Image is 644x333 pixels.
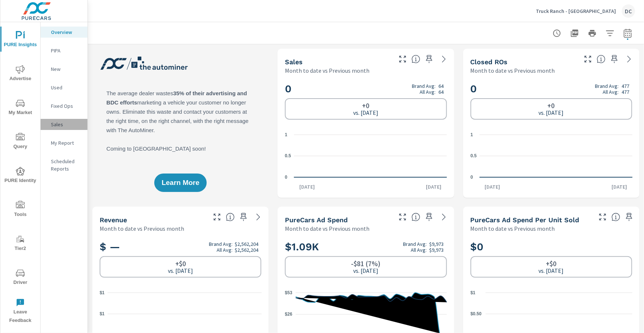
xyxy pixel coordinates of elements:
text: 0 [285,175,287,180]
text: $26 [285,312,292,317]
p: $9,973 [430,247,444,253]
span: My Market [3,99,38,117]
span: Total sales revenue over the selected date range. [Source: This data is sourced from the dealer’s... [226,213,235,222]
p: Month to date vs Previous month [471,224,555,233]
span: Advertise [3,65,38,83]
span: Average cost of advertising per each vehicle sold at the dealer over the selected date range. The... [612,213,620,222]
text: $0.50 [471,312,482,317]
p: vs. [DATE] [168,267,193,274]
p: All Avg: [217,247,233,253]
p: Brand Avg: [595,83,619,89]
h6: +0 [548,102,555,109]
a: See more details in report [438,53,450,65]
h2: $ — [100,240,261,253]
button: Print Report [585,26,600,41]
h6: +0 [362,102,369,109]
text: $1 [100,290,105,295]
p: vs. [DATE] [539,267,564,274]
p: Used [51,84,82,91]
a: See more details in report [438,211,450,223]
div: PIPA [41,45,87,56]
p: Brand Avg: [403,241,427,247]
p: 64 [439,89,444,95]
p: 477 [621,89,629,95]
p: 477 [621,83,629,89]
p: Month to date vs Previous month [285,224,369,233]
div: Used [41,82,87,93]
p: [DATE] [294,183,320,190]
span: Query [3,133,38,151]
a: See more details in report [623,53,635,65]
p: [DATE] [479,183,505,190]
p: vs. [DATE] [353,109,378,116]
p: Sales [51,121,82,128]
h6: +$0 [175,260,186,267]
span: Number of vehicles sold by the dealership over the selected date range. [Source: This data is sou... [411,55,420,63]
p: vs. [DATE] [353,267,378,274]
span: Total cost of media for all PureCars channels for the selected dealership group over the selected... [411,213,420,222]
div: DC [622,4,635,18]
text: $1 [471,290,476,295]
span: Save this to your personalized report [609,53,620,65]
button: Make Fullscreen [597,211,609,223]
p: Brand Avg: [209,241,233,247]
span: Learn More [162,179,199,186]
span: PURE Insights [3,31,38,49]
p: PIPA [51,47,82,54]
div: nav menu [0,22,40,328]
p: $9,973 [430,241,444,247]
text: $1 [100,312,105,317]
div: New [41,63,87,75]
h5: Sales [285,58,303,66]
div: My Report [41,137,87,148]
h5: Revenue [100,216,127,224]
span: Tier2 [3,235,38,253]
p: All Avg: [603,89,619,95]
text: 0.5 [285,154,291,159]
button: Make Fullscreen [211,211,223,223]
p: vs. [DATE] [539,109,564,116]
span: Number of Repair Orders Closed by the selected dealership group over the selected time range. [So... [597,55,606,63]
h6: +$0 [546,260,557,267]
div: Scheduled Reports [41,156,87,174]
h2: $0 [471,240,632,253]
span: Save this to your personalized report [238,211,249,223]
span: Save this to your personalized report [423,211,435,223]
p: All Avg: [420,89,436,95]
h5: Closed ROs [471,58,508,66]
h5: PureCars Ad Spend Per Unit Sold [471,216,579,224]
button: Make Fullscreen [582,53,594,65]
span: Leave Feedback [3,298,38,325]
p: Truck Ranch - [GEOGRAPHIC_DATA] [536,8,616,14]
p: $2,562,204 [235,241,258,247]
div: Fixed Ops [41,100,87,111]
h2: 0 [471,82,632,95]
span: Save this to your personalized report [423,53,435,65]
text: 0 [471,175,473,180]
p: Scheduled Reports [51,158,82,172]
p: [DATE] [606,183,632,190]
button: Make Fullscreen [397,53,409,65]
button: "Export Report to PDF" [567,26,582,41]
button: Learn More [154,174,207,192]
h5: PureCars Ad Spend [285,216,348,224]
text: 0.5 [471,154,477,159]
p: Month to date vs Previous month [100,224,184,233]
h2: 0 [285,82,447,95]
p: 64 [439,83,444,89]
text: 1 [285,132,287,137]
h6: -$81 (7%) [351,260,380,267]
button: Make Fullscreen [397,211,409,223]
span: PURE Identity [3,167,38,185]
button: Select Date Range [620,26,635,41]
span: Driver [3,269,38,287]
span: Save this to your personalized report [623,211,635,223]
p: Month to date vs Previous month [471,66,555,75]
text: 1 [471,132,473,137]
p: All Avg: [411,247,427,253]
p: Month to date vs Previous month [285,66,369,75]
span: Tools [3,201,38,219]
p: $2,562,204 [235,247,258,253]
p: Overview [51,28,82,36]
text: $53 [285,290,292,295]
